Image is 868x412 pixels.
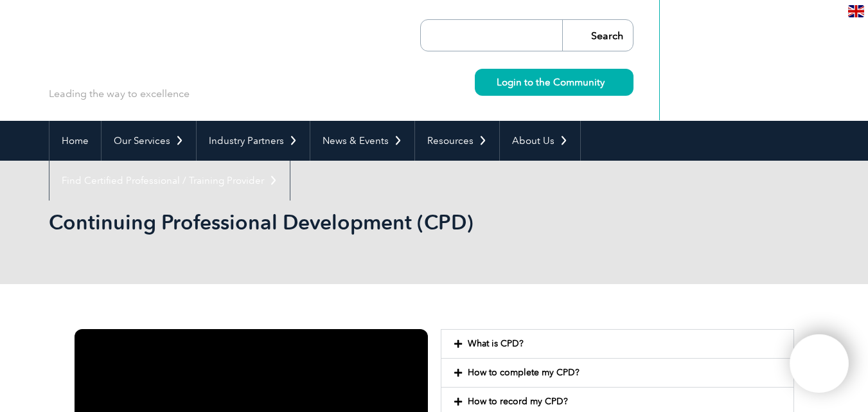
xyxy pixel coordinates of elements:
input: Search [562,20,633,51]
div: What is CPD? [441,330,793,358]
a: About Us [500,121,580,161]
a: What is CPD? [468,338,524,349]
a: Find Certified Professional / Training Provider [49,161,290,201]
img: svg+xml;nitro-empty-id=MTY0ODoxMTY=-1;base64,PHN2ZyB2aWV3Qm94PSIwIDAgNDAwIDQwMCIgd2lkdGg9IjQwMCIg... [803,348,835,380]
a: News & Events [310,121,414,161]
a: Our Services [102,121,196,161]
a: Industry Partners [197,121,310,161]
img: en [848,5,864,17]
a: How to record my CPD? [468,396,568,407]
img: svg+xml;nitro-empty-id=MzYyOjIyMw==-1;base64,PHN2ZyB2aWV3Qm94PSIwIDAgMTEgMTEiIHdpZHRoPSIxMSIgaGVp... [605,78,612,85]
a: How to complete my CPD? [468,367,580,378]
a: Home [49,121,101,161]
a: Login to the Community [475,69,633,96]
h2: Continuing Professional Development (CPD) [49,212,589,233]
div: How to complete my CPD? [441,359,793,387]
a: Resources [415,121,499,161]
p: Leading the way to excellence [49,87,190,101]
